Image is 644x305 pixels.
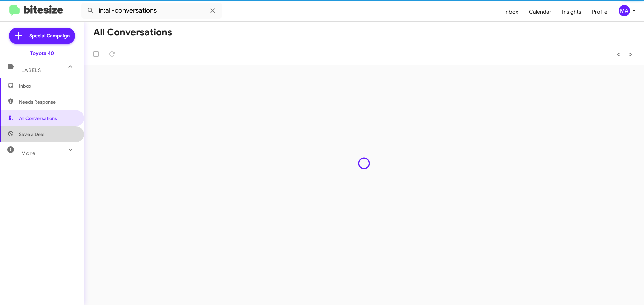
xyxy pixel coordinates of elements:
[30,50,54,57] div: Toyota 40
[499,2,524,22] a: Inbox
[21,67,41,73] span: Labels
[524,2,557,22] a: Calendar
[19,99,76,105] span: Needs Response
[19,83,76,89] span: Inbox
[81,3,222,19] input: Search
[557,2,587,22] a: Insights
[9,28,75,44] a: Special Campaign
[617,50,621,58] span: «
[613,47,636,61] nav: Page navigation example
[93,27,172,38] h1: All Conversations
[613,5,637,16] button: MA
[619,5,630,16] div: MA
[587,2,613,22] a: Profile
[628,50,632,58] span: »
[19,115,57,122] span: All Conversations
[29,32,70,39] span: Special Campaign
[624,47,636,61] button: Next
[19,131,44,138] span: Save a Deal
[613,47,625,61] button: Previous
[21,150,35,156] span: More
